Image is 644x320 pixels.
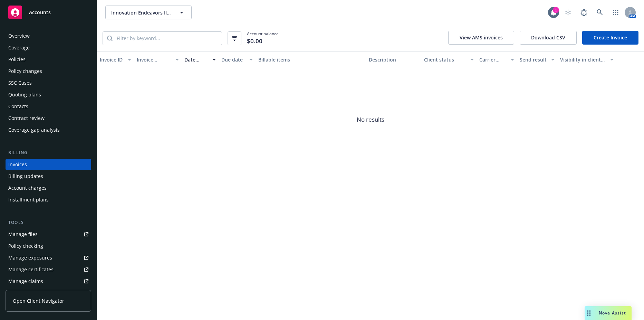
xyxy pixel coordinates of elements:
a: Billing updates [6,171,91,182]
div: Billing updates [8,171,43,182]
button: Billable items [256,51,366,68]
div: Visibility in client dash [560,56,606,63]
div: Tools [6,219,91,226]
div: Carrier status [479,56,507,63]
a: Policies [6,54,91,65]
div: Send result [520,56,547,63]
div: Policies [8,54,26,65]
button: View AMS invoices [448,31,514,45]
a: Policy checking [6,241,91,252]
button: Visibility in client dash [557,51,616,68]
a: Installment plans [6,194,91,205]
a: Start snowing [561,6,575,19]
div: Contacts [8,101,28,112]
div: Manage certificates [8,264,54,275]
span: Nova Assist [599,310,626,316]
a: Policy changes [6,66,91,77]
a: Invoices [6,159,91,170]
div: Policy checking [8,241,43,252]
button: Date issued [182,51,219,68]
div: Overview [8,30,30,41]
a: Manage files [6,229,91,240]
span: $0.00 [247,37,262,46]
div: Manage exposures [8,252,52,263]
div: Coverage gap analysis [8,124,60,135]
a: Contract review [6,113,91,124]
div: Client status [424,56,466,63]
a: Report a Bug [577,6,591,19]
div: Quoting plans [8,89,41,100]
span: No results [97,68,644,172]
button: Download CSV [520,31,577,45]
a: Contacts [6,101,91,112]
div: Invoices [8,159,27,170]
div: 1 [553,7,559,13]
div: Policy changes [8,66,42,77]
a: Manage exposures [6,252,91,263]
button: Description [366,51,421,68]
a: Coverage gap analysis [6,124,91,135]
button: Invoice ID [97,51,134,68]
div: SSC Cases [8,77,32,88]
div: Invoice amount [137,56,172,63]
a: Manage claims [6,276,91,287]
button: Invoice amount [134,51,182,68]
div: Account charges [8,182,47,194]
button: Carrier status [477,51,517,68]
a: Search [593,6,607,19]
input: Filter by keyword... [113,32,222,45]
div: Drag to move [585,306,593,320]
a: Create Invoice [582,31,638,45]
div: Coverage [8,42,30,53]
span: Open Client Navigator [13,297,64,304]
div: Installment plans [8,194,49,205]
a: Switch app [609,6,623,19]
a: Account charges [6,182,91,194]
a: Coverage [6,42,91,53]
svg: Search [107,36,113,41]
button: Client status [421,51,477,68]
div: Billing [6,149,91,156]
div: Manage claims [8,276,43,287]
a: Manage certificates [6,264,91,275]
a: Overview [6,30,91,41]
a: Accounts [6,3,91,22]
span: Account balance [247,31,279,46]
button: Innovation Endeavors III Advisers, LLC [105,6,192,19]
a: SSC Cases [6,77,91,88]
button: Send result [517,51,557,68]
div: Description [369,56,419,63]
div: Contract review [8,113,45,124]
div: Due date [221,56,245,63]
span: Accounts [29,10,51,15]
span: Innovation Endeavors III Advisers, LLC [111,9,171,16]
div: Billable items [258,56,363,63]
a: Quoting plans [6,89,91,100]
div: Invoice ID [100,56,124,63]
button: Nova Assist [585,306,632,320]
button: Due date [219,51,256,68]
div: Manage files [8,229,38,240]
div: Date issued [184,56,208,63]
